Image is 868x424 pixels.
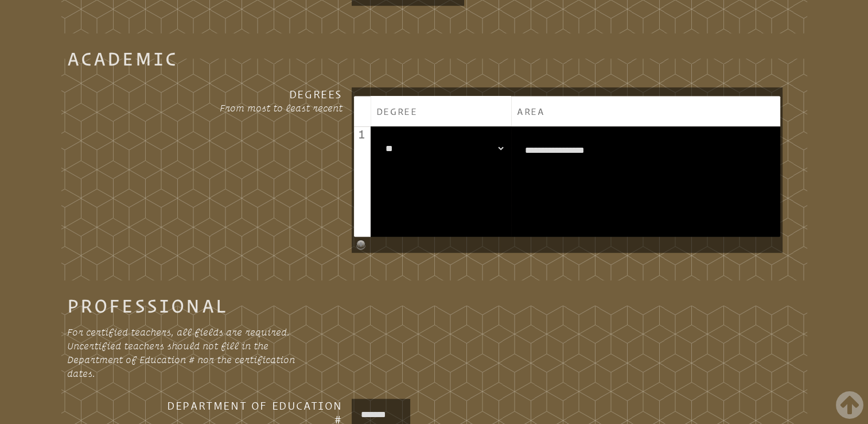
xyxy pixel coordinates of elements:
p: From most to least recent [159,101,342,115]
span: 1 [358,128,367,141]
a: Add Row [355,238,780,250]
th: Degree [371,96,511,126]
legend: Professional [67,299,228,313]
p: For certified teachers, all fields are required. Uncertified teachers should not fill in the Depa... [67,325,301,380]
select: persons_degrees[row_new_0][col_id_87] [376,136,505,161]
legend: Academic [67,52,178,65]
th: Area [511,96,781,126]
h3: Degrees [159,87,342,101]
